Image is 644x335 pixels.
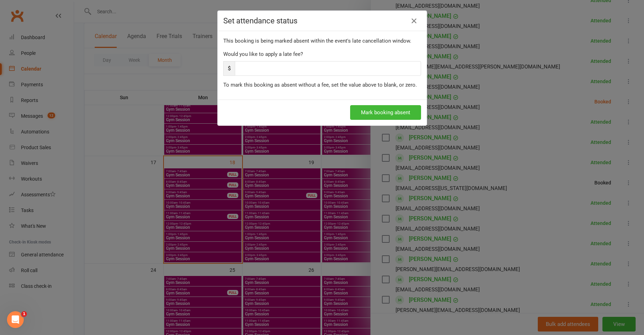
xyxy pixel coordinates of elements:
[21,311,27,317] span: 1
[7,311,24,328] iframe: Intercom live chat
[223,81,421,89] div: To mark this booking as absent without a fee, set the value above to blank, or zero.
[223,61,235,76] span: $
[223,16,421,25] h4: Set attendance status
[350,105,421,120] button: Mark booking absent
[223,37,421,45] div: This booking is being marked absent within the event's late cancellation window.
[223,50,421,58] div: Would you like to apply a late fee?
[408,15,420,27] a: Close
